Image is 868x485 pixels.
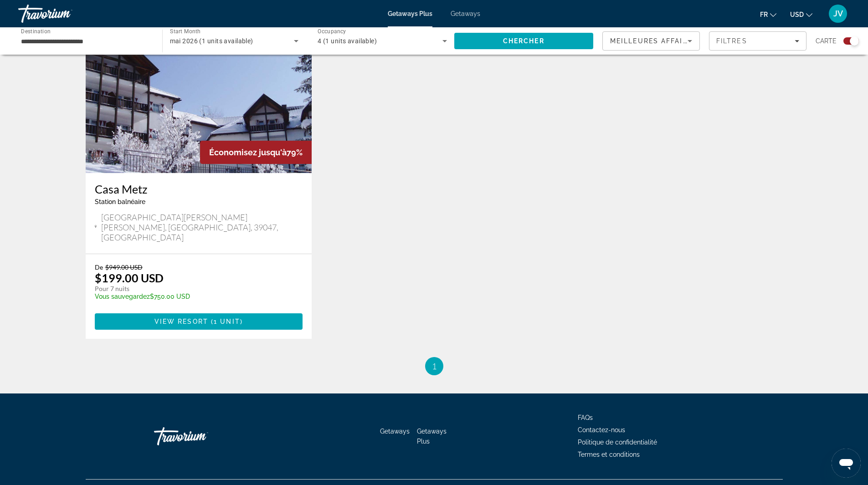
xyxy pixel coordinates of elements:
[18,2,109,26] a: Travorium
[101,212,303,242] span: [GEOGRAPHIC_DATA][PERSON_NAME][PERSON_NAME], [GEOGRAPHIC_DATA], 39047, [GEOGRAPHIC_DATA]
[86,27,312,173] img: Casa Metz
[790,8,812,21] button: Change currency
[716,37,747,45] span: Filtres
[105,263,143,271] span: $949.00 USD
[578,414,593,421] a: FAQs
[95,293,150,300] span: Vous sauvegardez
[95,271,164,285] p: $199.00 USD
[86,357,783,375] nav: Pagination
[154,318,208,325] span: View Resort
[21,36,150,47] input: Select destination
[209,148,287,157] span: Économisez jusqu'à
[21,28,51,34] span: Destination
[318,37,377,45] span: 4 (1 units available)
[432,361,437,371] span: 1
[208,318,243,325] span: ( )
[417,428,447,445] a: Getaways Plus
[578,439,657,446] a: Politique de confidentialité
[170,28,200,35] span: Start Month
[95,313,303,330] button: View Resort(1 unit)
[503,37,544,45] span: Chercher
[95,293,294,300] p: $750.00 USD
[610,37,698,45] span: Meilleures affaires
[833,9,843,18] span: JV
[214,318,240,325] span: 1 unit
[832,449,861,478] iframe: Bouton de lancement de la fenêtre de messagerie
[610,36,692,46] mat-select: Sort by
[388,10,432,17] a: Getaways Plus
[826,4,850,23] button: User Menu
[95,182,303,196] a: Casa Metz
[170,37,253,45] span: mai 2026 (1 units available)
[760,8,776,21] button: Change language
[95,285,294,293] p: Pour 7 nuits
[454,33,594,49] button: Search
[760,11,768,18] span: fr
[790,11,804,18] span: USD
[380,428,410,435] a: Getaways
[95,263,103,271] span: De
[451,10,480,17] a: Getaways
[154,423,245,450] a: Go Home
[318,28,346,35] span: Occupancy
[95,198,145,205] span: Station balnéaire
[578,451,640,458] a: Termes et conditions
[816,35,837,47] span: Carte
[709,31,806,51] button: Filters
[200,141,312,164] div: 79%
[578,426,625,434] a: Contactez-nous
